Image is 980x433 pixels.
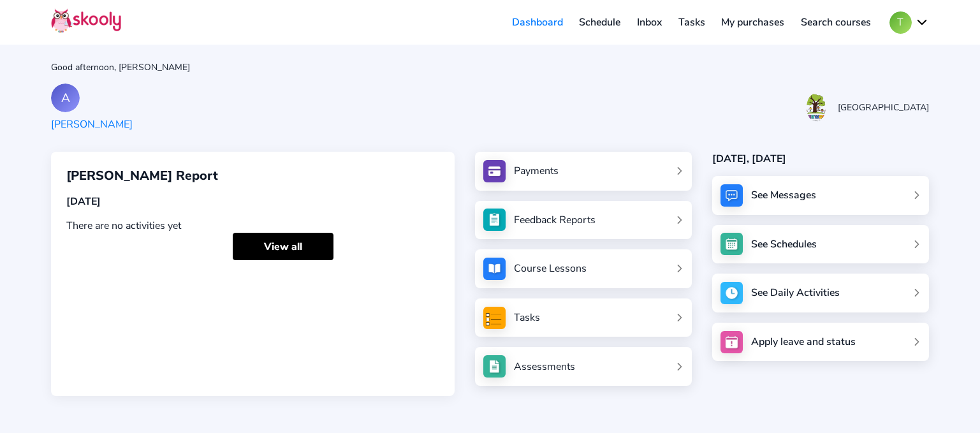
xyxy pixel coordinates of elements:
img: schedule.jpg [720,233,743,255]
img: activity.jpg [720,282,743,304]
a: Apply leave and status [712,323,929,362]
a: Payments [483,160,684,182]
img: payments.jpg [483,160,506,182]
a: See Daily Activities [712,274,929,312]
button: Tchevron down outline [889,11,929,34]
div: [GEOGRAPHIC_DATA] [838,101,929,114]
a: My purchases [713,12,793,33]
div: [DATE] [66,194,439,209]
div: A [51,84,80,112]
a: Search courses [793,12,879,33]
div: See Messages [751,188,816,202]
div: There are no activities yet [66,219,439,233]
a: See Schedules [712,225,929,264]
div: Tasks [514,311,540,325]
img: assessments.jpg [483,355,506,378]
div: Good afternoon, [PERSON_NAME] [51,61,929,73]
img: Skooly [51,8,121,33]
img: 20231205090045865124304213871433ti33J8cjHXuu1iLrTv.png [807,93,826,122]
a: Tasks [483,307,684,329]
img: apply_leave.jpg [720,331,743,353]
a: Schedule [571,12,629,33]
div: Apply leave and status [751,335,856,349]
img: courses.jpg [483,258,506,280]
div: Assessments [514,360,575,374]
div: Payments [514,164,559,178]
a: Tasks [670,12,713,33]
a: Dashboard [504,12,571,33]
a: Assessments [483,355,684,378]
a: View all [233,233,333,260]
div: Feedback Reports [514,213,596,227]
div: [DATE], [DATE] [712,152,929,166]
div: Course Lessons [514,261,587,275]
a: Course Lessons [483,258,684,280]
img: tasksForMpWeb.png [483,307,506,329]
span: [PERSON_NAME] Report [66,167,218,184]
img: messages.jpg [720,184,743,207]
div: [PERSON_NAME] [51,117,133,131]
img: see_atten.jpg [483,209,506,231]
div: See Daily Activities [751,286,840,300]
a: Inbox [629,12,670,33]
a: Feedback Reports [483,209,684,231]
div: See Schedules [751,237,817,251]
